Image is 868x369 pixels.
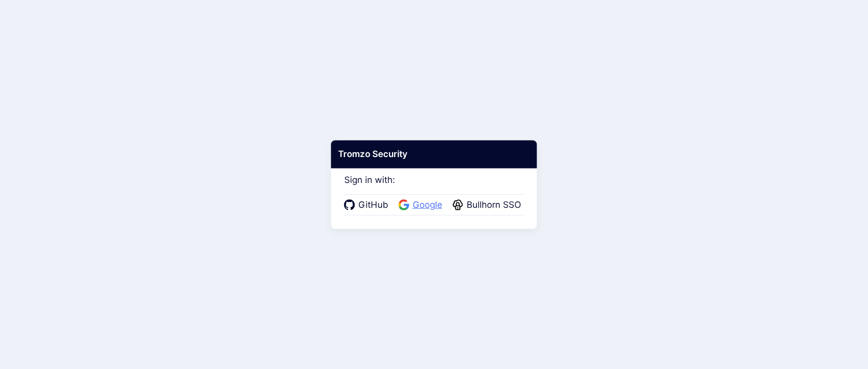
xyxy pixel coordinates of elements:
span: GitHub [355,198,391,212]
span: Google [410,198,445,212]
a: Google [399,198,445,212]
a: Bullhorn SSO [453,198,524,212]
div: Tromzo Security [331,140,537,168]
div: Sign in with: [344,161,524,216]
span: Bullhorn SSO [464,198,524,212]
a: GitHub [344,198,391,212]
